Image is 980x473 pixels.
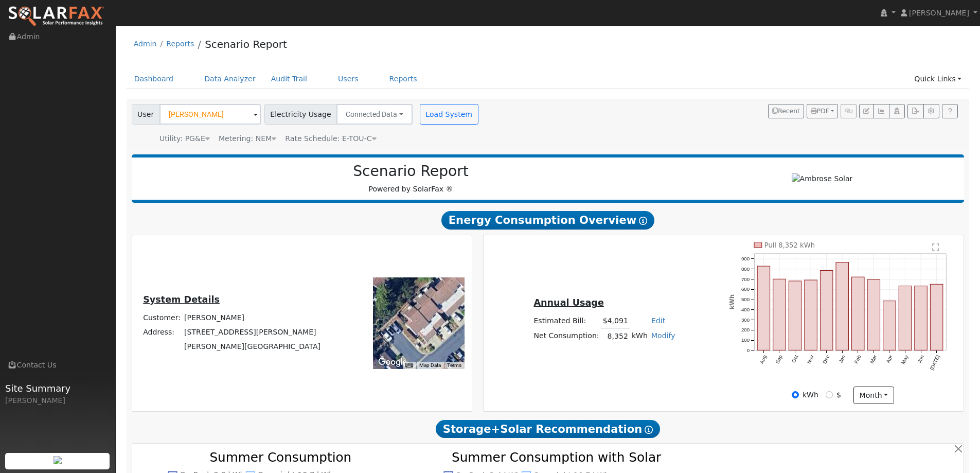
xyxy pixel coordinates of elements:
rect: onclick="" [805,280,817,350]
label: $ [836,390,841,400]
text: Apr [885,354,894,364]
td: [STREET_ADDRESS][PERSON_NAME] [183,325,323,339]
button: Login As [889,104,905,118]
rect: onclick="" [821,271,833,351]
text: Nov [806,354,815,365]
button: Keyboard shortcuts [405,362,413,369]
a: Edit [651,317,665,325]
text: [DATE] [929,354,941,371]
label: kWh [803,390,818,400]
a: Data Analyzer [197,69,263,89]
rect: onclick="" [915,286,927,351]
span: Energy Consumption Overview [441,211,654,230]
text: 800 [741,266,750,272]
td: [PERSON_NAME] [183,310,323,325]
a: Terms (opens in new tab) [447,362,461,368]
rect: onclick="" [899,286,912,351]
td: $4,091 [601,314,630,329]
text:  [933,243,940,251]
td: [PERSON_NAME][GEOGRAPHIC_DATA] [183,340,323,354]
text: 700 [741,276,750,282]
text: Jun [917,354,925,364]
h2: Scenario Report [142,163,680,180]
button: Recent [768,104,804,118]
i: Show Help [639,217,647,225]
input: $ [826,391,833,398]
text: Jan [838,354,847,364]
div: Utility: PG&E [159,133,210,144]
u: System Details [143,294,220,305]
img: SolarFax [8,6,104,27]
div: [PERSON_NAME] [5,395,110,406]
text: Feb [853,354,862,364]
a: Open this area in Google Maps (opens a new window) [376,356,409,369]
rect: onclick="" [757,266,770,350]
text: Mar [869,354,878,365]
a: Quick Links [906,69,969,89]
img: Google [376,356,409,369]
button: Multi-Series Graph [873,104,889,118]
button: Settings [923,104,939,118]
rect: onclick="" [773,279,786,350]
text: Summer Consumption [209,450,351,465]
text: May [900,354,910,365]
span: Storage+Solar Recommendation [436,420,660,439]
img: retrieve [54,456,62,464]
text: 200 [741,327,750,333]
button: Export Interval Data [907,104,923,118]
rect: onclick="" [789,281,801,351]
span: PDF [811,108,829,115]
img: Ambrose Solar [792,173,853,184]
span: Electricity Usage [264,104,337,125]
td: Net Consumption: [532,328,601,343]
span: Site Summary [5,381,110,395]
text: 400 [741,307,750,312]
button: Load System [420,104,478,125]
a: Scenario Report [205,38,287,50]
text: 0 [747,347,750,353]
div: Powered by SolarFax ® [137,163,685,195]
a: Users [330,69,366,89]
a: Reports [166,40,194,48]
input: Select a User [159,104,261,125]
a: Reports [382,69,425,89]
span: Alias: HETOUC [285,134,376,143]
span: User [132,104,160,125]
text: 100 [741,337,750,343]
button: Edit User [859,104,874,118]
text: 300 [741,317,750,323]
i: Show Help [645,426,653,434]
rect: onclick="" [836,262,848,351]
a: Dashboard [127,69,182,89]
a: Admin [134,40,157,48]
a: Audit Trail [263,69,315,89]
text: Pull 8,352 kWh [764,241,815,249]
button: month [853,387,894,404]
rect: onclick="" [852,277,864,350]
text: 900 [741,256,750,261]
text: Sep [775,354,784,365]
button: PDF [807,104,838,118]
div: Metering: NEM [219,133,276,144]
input: kWh [792,391,799,398]
text: Summer Consumption with Solar [452,450,662,465]
button: Connected Data [336,104,413,125]
rect: onclick="" [868,279,880,351]
td: Customer: [141,310,183,325]
text: Oct [791,354,799,364]
span: [PERSON_NAME] [909,9,969,17]
text: kWh [728,294,736,309]
td: Address: [141,325,183,339]
rect: onclick="" [883,301,896,351]
u: Annual Usage [533,297,603,308]
td: Estimated Bill: [532,314,601,329]
td: kWh [630,328,649,343]
a: Modify [651,331,675,340]
a: Help Link [942,104,958,118]
rect: onclick="" [931,284,943,350]
text: Dec [822,354,831,365]
text: 500 [741,296,750,302]
td: 8,352 [601,328,630,343]
text: 600 [741,287,750,292]
text: Aug [759,354,768,364]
